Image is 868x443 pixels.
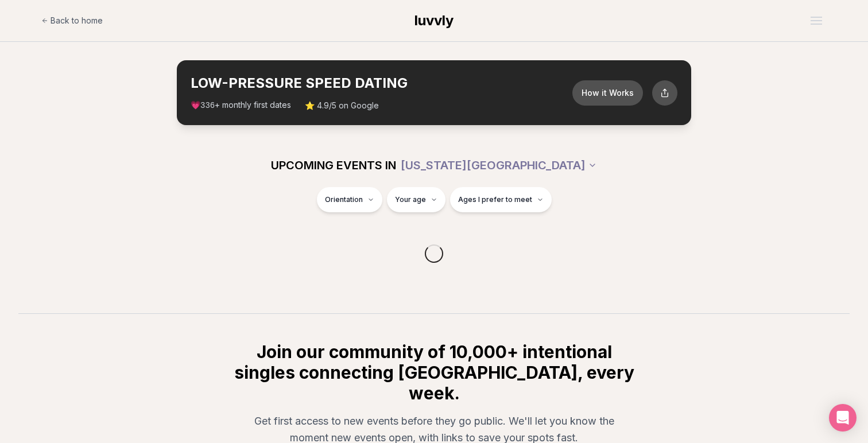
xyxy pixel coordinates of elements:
[191,74,572,92] h2: LOW-PRESSURE SPEED DATING
[305,100,379,111] span: ⭐ 4.9/5 on Google
[395,195,426,204] span: Your age
[232,341,636,403] h2: Join our community of 10,000+ intentional singles connecting [GEOGRAPHIC_DATA], every week.
[414,11,454,30] a: luvvly
[572,80,643,106] button: How it Works
[325,195,363,204] span: Orientation
[829,404,857,432] div: Open Intercom Messenger
[271,157,396,173] span: UPCOMING EVENTS IN
[41,9,103,32] a: Back to home
[387,187,445,212] button: Your age
[200,101,215,110] span: 336
[317,187,382,212] button: Orientation
[401,153,597,178] button: [US_STATE][GEOGRAPHIC_DATA]
[458,195,532,204] span: Ages I prefer to meet
[450,187,552,212] button: Ages I prefer to meet
[414,12,454,29] span: luvvly
[806,12,827,29] button: Open menu
[51,15,103,26] span: Back to home
[191,99,291,111] span: 💗 + monthly first dates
